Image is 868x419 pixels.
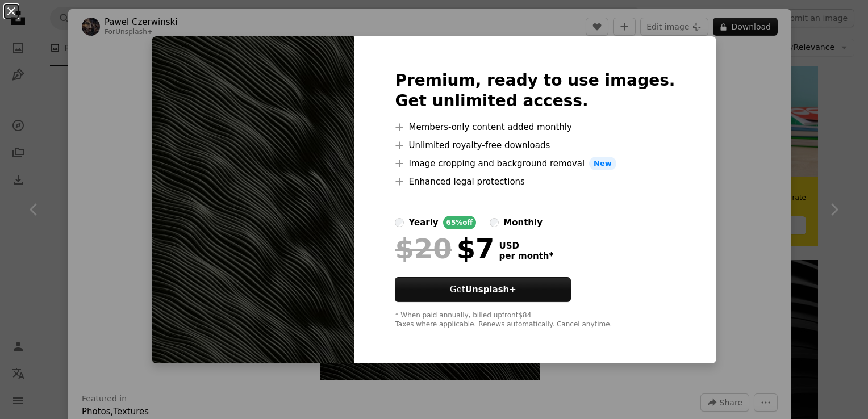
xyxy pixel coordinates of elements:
[395,218,404,227] input: yearly65%off
[395,234,494,263] div: $7
[490,218,499,227] input: monthly
[443,216,477,229] div: 65% off
[503,216,542,229] div: monthly
[499,241,553,251] span: USD
[395,70,675,111] h2: Premium, ready to use images. Get unlimited access.
[395,311,675,329] div: * When paid annually, billed upfront $84 Taxes where applicable. Renews automatically. Cancel any...
[395,175,675,188] li: Enhanced legal protections
[408,216,438,229] div: yearly
[589,157,616,170] span: New
[499,251,553,261] span: per month *
[395,234,452,263] span: $20
[465,284,516,295] strong: Unsplash+
[395,139,675,152] li: Unlimited royalty-free downloads
[395,157,675,170] li: Image cropping and background removal
[395,277,571,302] button: GetUnsplash+
[152,36,354,363] img: premium_photo-1673795753337-2f32418f12fb
[395,120,675,134] li: Members-only content added monthly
